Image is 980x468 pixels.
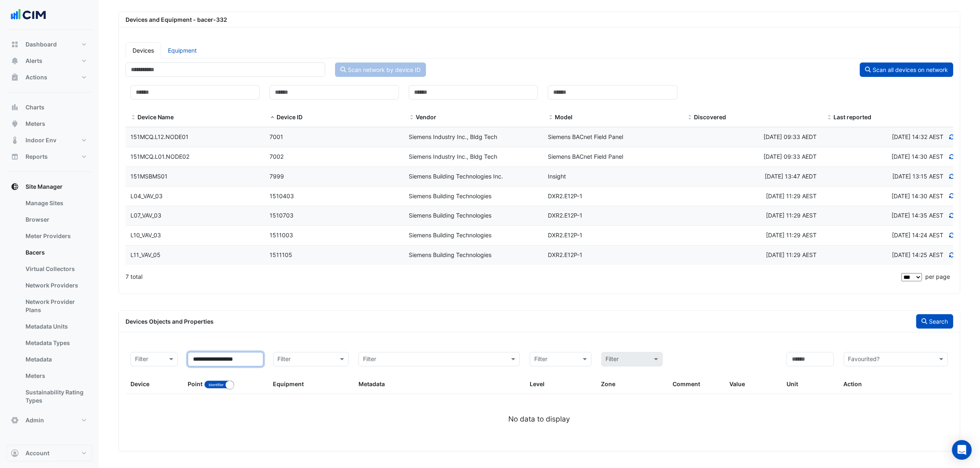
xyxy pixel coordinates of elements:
[26,153,48,161] span: Reports
[892,232,943,239] span: Discovered at
[277,114,303,120] span: Device ID
[409,232,491,239] span: Siemens Building Technologies
[126,42,161,58] a: Devices
[126,318,214,325] span: Devices Objects and Properties
[7,116,92,132] button: Meters
[270,153,284,160] span: 7002
[130,380,149,387] span: Device
[409,251,491,258] span: Siemens Building Technologies
[19,318,92,335] a: Metadata Units
[7,99,92,116] button: Charts
[601,380,616,387] span: Zone
[948,173,956,180] a: Refresh
[26,57,42,65] span: Alerts
[548,192,582,199] span: DXR2.E12P-1
[826,114,832,121] span: Last reported
[19,244,92,261] a: Bacers
[925,273,950,280] span: per page
[764,133,817,140] span: Mon 09-Dec-2019 09:33 AEDT
[409,192,491,199] span: Siemens Building Technologies
[530,380,545,387] span: Level
[270,212,293,219] span: 1510703
[548,212,582,219] span: DXR2.E12P-1
[19,211,92,228] a: Browser
[7,178,92,195] button: Site Manager
[892,192,943,199] span: Discovered at
[764,153,817,160] span: Mon 09-Dec-2019 09:33 AEDT
[548,133,623,140] span: Siemens BACnet Field Panel
[26,183,63,191] span: Site Manager
[19,294,92,318] a: Network Provider Plans
[11,416,19,424] app-icon: Admin
[409,153,497,160] span: Siemens Industry Inc., Bldg Tech
[19,368,92,384] a: Meters
[19,384,92,409] a: Sustainability Rating Types
[766,212,817,219] span: Tue 12-Aug-2025 11:29 AEST
[26,136,56,144] span: Indoor Env
[130,232,161,239] span: L10_VAV_03
[19,195,92,211] a: Manage Sites
[766,232,817,239] span: Tue 12-Aug-2025 11:29 AEST
[948,192,956,199] a: Refresh
[765,173,817,180] span: Mon 02-Dec-2019 13:47 AEDT
[11,183,19,191] app-icon: Site Manager
[860,63,953,77] button: Scan all devices on network
[948,232,956,239] a: Refresh
[270,173,284,180] span: 7999
[126,414,953,424] div: No data to display
[19,277,92,294] a: Network Providers
[11,153,19,161] app-icon: Reports
[694,114,726,120] span: Discovered
[892,173,943,180] span: Discovered at
[130,133,189,140] span: 151MCQ.L12.NODE01
[10,7,47,23] img: Company Logo
[787,380,798,387] span: Unit
[26,120,45,128] span: Meters
[548,153,623,160] span: Siemens BACnet Field Panel
[161,42,204,58] a: Equipment
[204,380,234,387] ui-switch: Toggle between object name and object identifier
[11,57,19,65] app-icon: Alerts
[11,40,19,49] app-icon: Dashboard
[121,15,958,24] div: Devices and Equipment - bacer-332
[188,380,203,387] span: Point
[948,212,956,219] a: Refresh
[130,153,189,160] span: 151MCQ.L01.NODE02
[766,192,817,199] span: Tue 12-Aug-2025 11:29 AEST
[19,351,92,368] a: Metadata
[596,352,668,366] div: Please select Filter first
[892,251,943,258] span: Discovered at
[270,192,294,199] span: 1510403
[673,380,700,387] span: Comment
[952,440,972,460] div: Open Intercom Messenger
[687,114,693,121] span: Discovered
[7,69,92,86] button: Actions
[548,173,566,180] span: Insight
[126,266,900,287] div: 7 total
[948,251,956,258] a: Refresh
[270,251,292,258] span: 1511105
[409,173,503,180] span: Siemens Building Technologies Inc.
[26,103,44,111] span: Charts
[729,380,745,387] span: Value
[270,114,275,121] span: Device ID
[130,173,168,180] span: 151MSBMS01
[892,153,943,160] span: Discovered at
[19,261,92,277] a: Virtual Collectors
[7,195,92,412] div: Site Manager
[766,251,817,258] span: Tue 12-Aug-2025 11:29 AEST
[130,251,161,258] span: L11_VAV_05
[7,53,92,69] button: Alerts
[548,232,582,239] span: DXR2.E12P-1
[892,133,943,140] span: Discovered at
[26,416,44,424] span: Admin
[7,132,92,148] button: Indoor Env
[130,212,161,219] span: L07_VAV_03
[26,40,57,49] span: Dashboard
[409,114,414,121] span: Vendor
[844,380,862,387] span: Action
[409,212,491,219] span: Siemens Building Technologies
[409,133,497,140] span: Siemens Industry Inc., Bldg Tech
[358,380,385,387] span: Metadata
[7,445,92,461] button: Account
